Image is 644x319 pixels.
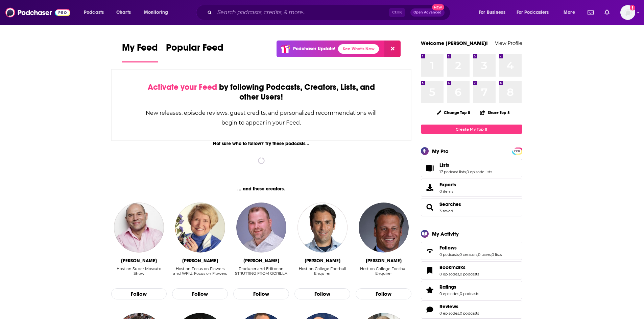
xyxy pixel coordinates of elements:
a: Bookmarks [423,266,437,275]
div: Producer and Editor on STRUTTING FROM GORILLA [233,266,289,276]
span: New [432,4,444,10]
span: , [459,272,460,276]
button: open menu [512,7,559,18]
button: Follow [233,288,289,300]
div: New releases, episode reviews, guest credits, and personalized recommendations will begin to appe... [145,108,378,128]
span: Exports [423,183,437,192]
img: Pete Thamel [297,203,348,252]
a: 0 episodes [439,291,459,296]
span: Bookmarks [439,264,466,270]
a: Ratings [423,285,437,295]
div: Host on Super Moscato Show [111,266,167,281]
a: Reviews [439,303,479,310]
span: Reviews [439,303,458,310]
a: 0 podcasts [460,272,479,276]
span: Monitoring [144,8,168,17]
a: 0 creators [459,252,477,257]
span: Charts [116,8,131,17]
a: Lists [423,163,437,173]
a: 0 podcasts [460,311,479,316]
a: 0 episode lists [467,169,492,174]
a: Ratings [439,284,479,290]
span: Reviews [421,300,522,319]
span: Activate your Feed [148,82,217,92]
span: Follows [439,245,457,251]
a: Podchaser - Follow, Share and Rate Podcasts [5,6,70,19]
div: Host on College Football Enquirer [294,266,350,276]
span: Ratings [439,284,456,290]
button: Follow [356,288,411,300]
button: Show profile menu [620,5,635,20]
span: , [459,252,459,257]
a: PRO [513,148,521,153]
div: Pete Thamel [305,258,340,264]
span: Podcasts [84,8,104,17]
a: Searches [423,203,437,212]
div: ... and these creators. [111,186,412,192]
a: View Profile [495,40,522,46]
span: , [466,169,467,174]
a: 0 episodes [439,311,459,316]
span: Bookmarks [421,261,522,280]
span: Exports [439,182,456,188]
button: Change Top 8 [433,108,475,117]
div: Pat Forde [366,258,402,264]
div: Vincent Moscato [121,258,157,264]
img: Vincent Moscato [114,203,164,252]
button: Follow [294,288,350,300]
a: 17 podcast lists [439,169,466,174]
span: Ctrl K [389,8,405,17]
span: Searches [439,201,461,207]
button: open menu [139,7,177,18]
a: 0 podcasts [460,291,479,296]
p: Podchaser Update! [293,46,335,52]
div: Host on Super Moscato Show [111,266,167,276]
a: Follows [439,245,502,251]
button: Share Top 8 [480,106,510,119]
a: My Feed [122,42,158,62]
button: open menu [559,7,583,18]
span: Popular Feed [166,42,223,57]
img: Moya Andrews [175,203,225,252]
a: 3 saved [439,209,453,213]
button: Follow [172,288,228,300]
a: Create My Top 8 [421,125,522,134]
span: Logged in as Lydia_Gustafson [620,5,635,20]
a: Follows [423,246,437,256]
div: Producer and Editor on STRUTTING FROM GORILLA [233,266,289,281]
a: 0 podcasts [439,252,459,257]
span: For Business [479,8,505,17]
div: Host on College Football Enquirer [356,266,411,276]
input: Search podcasts, credits, & more... [215,7,389,18]
span: , [459,311,460,316]
img: Bobby Stone [236,203,286,252]
span: Lists [421,159,522,177]
div: Host on College Football Enquirer [356,266,411,281]
span: PRO [513,149,521,154]
button: Follow [111,288,167,300]
a: Lists [439,162,492,168]
div: Host on Focus on Flowers and WFIU: Focus on Flowers [172,266,228,276]
a: Show notifications dropdown [585,7,596,18]
a: See What's New [338,44,379,54]
span: Lists [439,162,449,168]
button: Open AdvancedNew [410,8,445,17]
span: Searches [421,198,522,216]
a: Bookmarks [439,264,479,270]
span: , [459,291,460,296]
span: , [491,252,492,257]
span: My Feed [122,42,158,57]
div: My Activity [432,231,459,237]
div: Moya Andrews [182,258,218,264]
img: Pat Forde [359,203,409,252]
div: My Pro [432,148,449,154]
img: User Profile [620,5,635,20]
a: 0 episodes [439,272,459,276]
a: Popular Feed [166,42,223,62]
a: Welcome [PERSON_NAME]! [421,40,488,46]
